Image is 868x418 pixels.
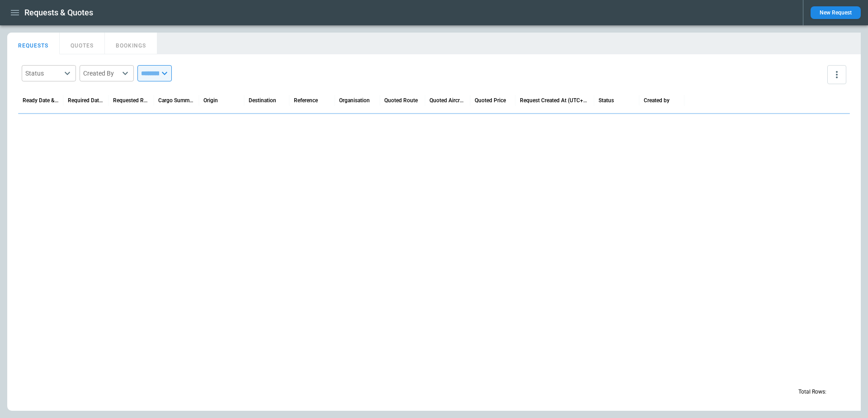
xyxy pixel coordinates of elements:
div: Ready Date & Time (UTC+03:00) [23,97,59,104]
h1: Requests & Quotes [24,7,93,18]
p: Total Rows: [798,388,826,396]
div: Origin [203,97,218,104]
button: New Request [811,6,861,19]
div: Status [25,69,61,78]
div: Reference [294,97,318,104]
div: Cargo Summary [158,97,194,104]
button: QUOTES [60,33,105,54]
div: Quoted Price [475,97,506,104]
div: Organisation [339,97,370,104]
div: Created by [644,97,670,104]
div: Required Date & Time (UTC+03:00) [68,97,104,104]
div: Destination [249,97,276,104]
div: Request Created At (UTC+03:00) [520,97,590,104]
div: Created By [83,69,119,78]
div: Quoted Aircraft [429,97,466,104]
div: Status [599,97,614,104]
button: BOOKINGS [105,33,157,54]
div: Quoted Route [384,97,418,104]
div: Requested Route [113,97,149,104]
button: more [827,65,846,84]
button: REQUESTS [7,33,60,54]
